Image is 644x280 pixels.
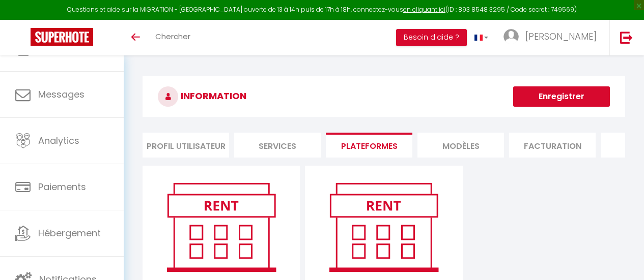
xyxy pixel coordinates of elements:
li: Facturation [509,133,596,158]
a: en cliquant ici [403,5,445,14]
button: Enregistrer [513,86,610,107]
img: logout [620,31,633,44]
h3: INFORMATION [143,76,625,117]
img: rent.png [319,178,449,276]
img: Super Booking [31,28,93,46]
button: Besoin d'aide ? [396,29,467,46]
li: Profil Utilisateur [143,133,229,158]
span: Chercher [155,31,190,42]
iframe: LiveChat chat widget [601,237,644,280]
a: ... [PERSON_NAME] [496,20,609,55]
a: Chercher [148,20,198,55]
span: Analytics [38,134,79,147]
span: [PERSON_NAME] [525,30,597,43]
img: rent.png [156,178,286,276]
img: ... [503,29,519,44]
span: Hébergement [38,227,101,239]
li: Plateformes [326,133,412,158]
li: MODÈLES [417,133,504,158]
li: Services [234,133,321,158]
span: Messages [38,88,85,101]
span: Paiements [38,180,86,193]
